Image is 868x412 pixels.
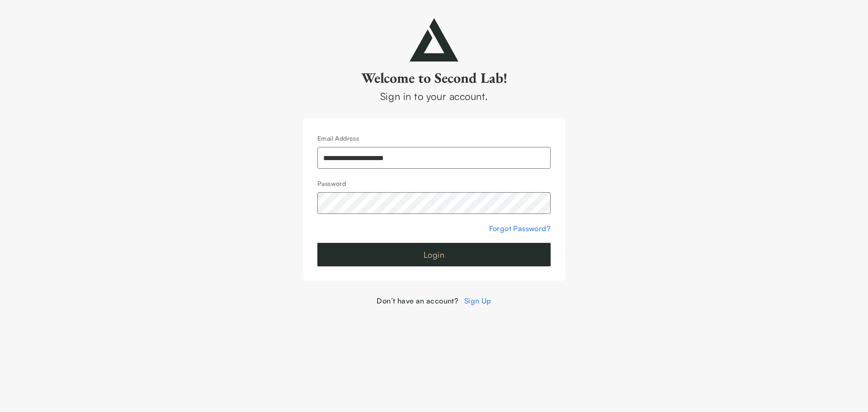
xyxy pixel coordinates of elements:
[303,295,565,306] div: Don’t have an account?
[317,243,551,266] button: Login
[303,69,565,87] h2: Welcome to Second Lab!
[317,134,359,142] label: Email Address
[489,224,551,233] a: Forgot Password?
[303,89,565,104] div: Sign in to your account.
[464,296,491,305] a: Sign Up
[317,180,346,187] label: Password
[410,18,458,62] img: secondlab-logo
